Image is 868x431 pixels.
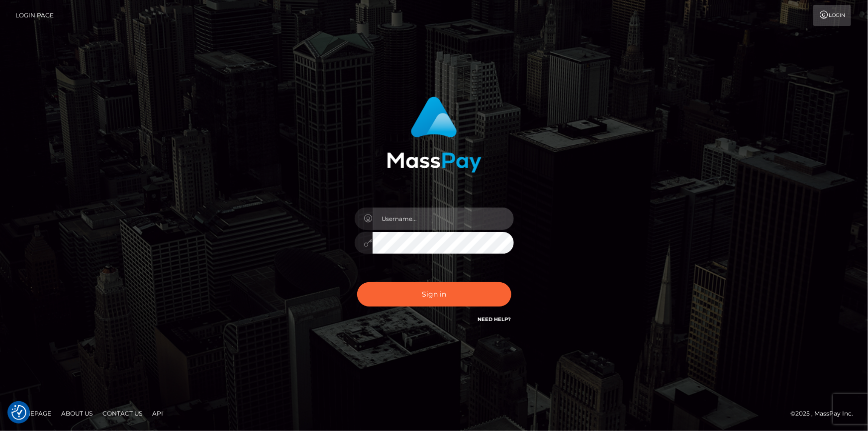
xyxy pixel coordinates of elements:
button: Sign in [357,282,511,307]
a: Login [813,5,851,26]
a: Contact Us [98,406,146,421]
a: Login Page [15,5,54,26]
input: Username... [373,208,514,230]
a: Need Help? [478,316,511,323]
a: About Us [57,406,96,421]
div: © 2025 , MassPay Inc. [790,408,861,419]
img: Revisit consent button [11,405,26,420]
img: MassPay Login [387,97,482,173]
button: Consent Preferences [11,405,26,420]
a: Homepage [11,406,55,421]
a: API [148,406,167,421]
